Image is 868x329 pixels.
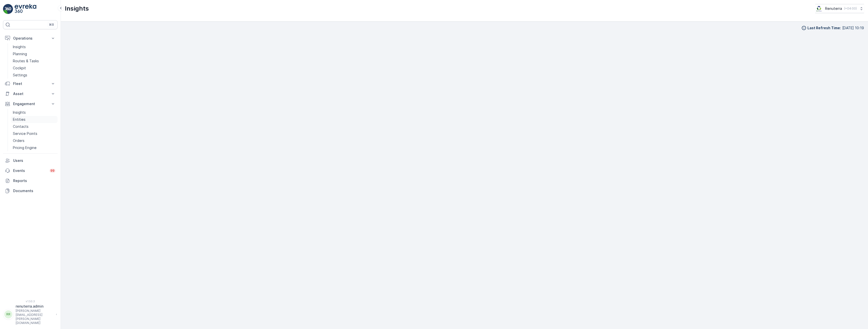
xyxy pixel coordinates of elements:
[3,89,58,99] button: Asset
[11,109,58,116] a: Insights
[3,300,58,303] span: v 1.50.3
[4,310,12,318] div: RR
[65,5,89,13] p: Insights
[3,4,13,14] img: logo
[815,6,823,11] img: Screenshot_2024-07-26_at_13.33.01.png
[11,116,58,123] a: Entities
[11,144,58,151] a: Pricing Engine
[13,131,37,136] p: Service Points
[13,117,25,122] p: Entities
[11,65,58,72] a: Cockpit
[13,138,24,143] p: Orders
[16,309,53,325] p: [PERSON_NAME][EMAIL_ADDRESS][PERSON_NAME][DOMAIN_NAME]
[16,304,53,309] p: renuterra.admin
[13,158,56,163] p: Users
[3,99,58,109] button: Engagement
[3,156,58,166] a: Users
[13,36,47,41] p: Operations
[13,58,39,64] p: Routes & Tasks
[3,33,58,43] button: Operations
[11,43,58,50] a: Insights
[15,4,36,14] img: logo_light-DOdMpM7g.png
[842,25,864,31] p: [DATE] 10:19
[13,44,26,49] p: Insights
[13,101,47,106] p: Engagement
[13,145,37,150] p: Pricing Engine
[3,166,58,176] a: Events99
[13,188,56,193] p: Documents
[13,110,26,115] p: Insights
[807,25,841,31] p: Last Refresh Time :
[3,304,58,325] button: RRrenuterra.admin[PERSON_NAME][EMAIL_ADDRESS][PERSON_NAME][DOMAIN_NAME]
[844,7,857,11] p: ( +04:00 )
[3,79,58,89] button: Fleet
[3,176,58,186] a: Reports
[13,66,26,71] p: Cockpit
[13,124,29,129] p: Contacts
[13,81,47,86] p: Fleet
[11,130,58,137] a: Service Points
[11,57,58,65] a: Routes & Tasks
[11,50,58,57] a: Planning
[13,168,46,173] p: Events
[13,91,47,96] p: Asset
[3,186,58,196] a: Documents
[11,137,58,144] a: Orders
[13,51,27,56] p: Planning
[11,123,58,130] a: Contacts
[825,6,842,11] p: Renuterra
[13,178,56,183] p: Reports
[13,73,27,78] p: Settings
[50,169,55,173] p: 99
[11,72,58,79] a: Settings
[49,23,54,27] p: ⌘B
[815,4,864,13] button: Renuterra(+04:00)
